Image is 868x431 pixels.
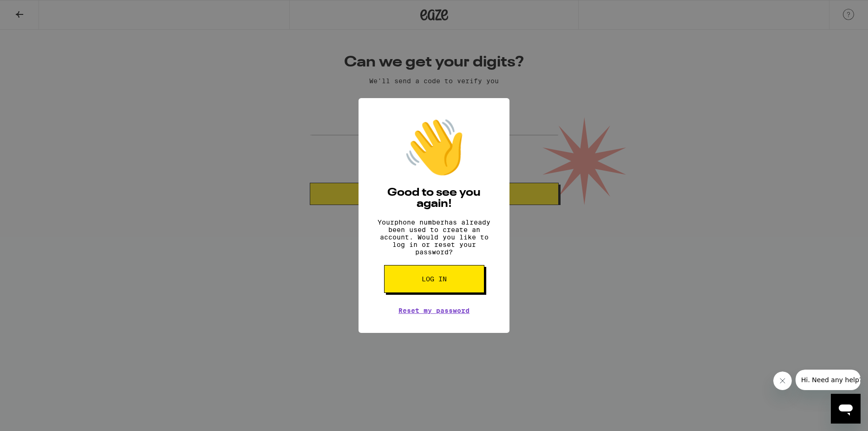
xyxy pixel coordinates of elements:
span: Hi. Need any help? [6,7,67,14]
a: Reset my password [398,307,470,314]
p: Your phone number has already been used to create an account. Would you like to log in or reset y... [372,219,496,256]
iframe: Close message [773,371,792,390]
div: 👋 [402,117,467,178]
iframe: Message from company [796,370,861,390]
button: Log in [384,265,484,293]
iframe: Button to launch messaging window [831,394,861,424]
span: Log in [422,276,447,282]
h2: Good to see you again! [372,187,496,210]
